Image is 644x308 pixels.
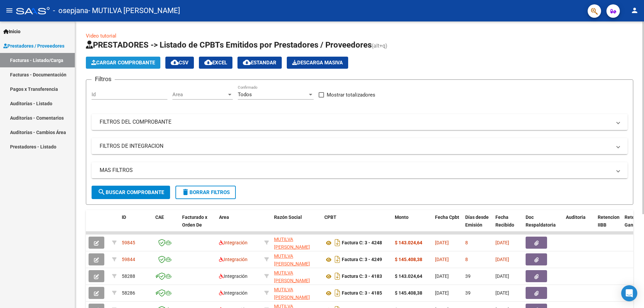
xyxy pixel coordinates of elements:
strong: $ 143.024,64 [395,273,422,279]
a: Video tutorial [86,33,116,39]
span: [DATE] [495,257,509,262]
strong: $ 145.408,38 [395,257,422,262]
span: - osepjana [53,3,88,18]
datatable-header-cell: Días desde Emisión [463,210,493,240]
span: EXCEL [204,60,227,66]
span: 58288 [122,273,135,279]
span: [DATE] [435,257,449,262]
i: Descargar documento [333,288,342,298]
datatable-header-cell: Auditoria [563,210,595,240]
span: Fecha Recibido [495,214,514,228]
span: Fecha Cpbt [435,214,459,220]
span: 8 [465,257,468,262]
i: Descargar documento [333,254,342,265]
span: 39 [465,273,471,279]
div: 20280105636 [274,286,319,300]
span: CAE [155,214,164,220]
datatable-header-cell: ID [119,210,153,240]
span: Borrar Filtros [181,189,230,195]
span: Integración [219,257,248,262]
datatable-header-cell: Facturado x Orden De [179,210,216,240]
button: EXCEL [199,57,232,69]
span: 58286 [122,290,135,296]
span: [DATE] [495,290,509,296]
span: MUTILVA [PERSON_NAME] [274,270,310,283]
button: CSV [165,57,194,69]
span: [DATE] [435,273,449,279]
mat-icon: cloud_download [243,58,251,66]
span: Mostrar totalizadores [327,91,375,99]
div: 20280105636 [274,252,319,266]
span: 8 [465,240,468,245]
span: PRESTADORES -> Listado de CPBTs Emitidos por Prestadores / Proveedores [86,40,372,50]
span: Doc Respaldatoria [526,214,556,228]
span: [DATE] [495,240,509,245]
div: 20280105636 [274,269,319,283]
datatable-header-cell: CPBT [322,210,392,240]
span: Buscar Comprobante [98,189,164,195]
span: ID [122,214,126,220]
span: Monto [395,214,409,220]
button: Cargar Comprobante [86,57,160,69]
span: Integración [219,273,248,279]
mat-expansion-panel-header: FILTROS DE INTEGRACION [92,138,628,154]
span: Todos [238,91,252,98]
span: [DATE] [495,273,509,279]
i: Descargar documento [333,237,342,248]
i: Descargar documento [333,271,342,282]
mat-icon: person [631,6,639,14]
app-download-masive: Descarga masiva de comprobantes (adjuntos) [287,57,348,69]
span: 59845 [122,240,135,245]
span: Descarga Masiva [292,60,343,66]
span: Retencion IIBB [598,214,620,228]
span: Integración [219,240,248,245]
datatable-header-cell: Area [216,210,262,240]
mat-panel-title: FILTROS DE INTEGRACION [100,142,611,150]
mat-icon: delete [181,188,190,196]
mat-icon: search [98,188,106,196]
span: Estandar [243,60,276,66]
datatable-header-cell: Fecha Cpbt [432,210,463,240]
mat-icon: cloud_download [171,58,179,66]
div: 20280105636 [274,236,319,250]
strong: Factura C: 3 - 4248 [342,240,382,246]
span: 39 [465,290,471,296]
datatable-header-cell: Monto [392,210,432,240]
strong: Factura C: 3 - 4183 [342,274,382,279]
span: MUTILVA [PERSON_NAME] [274,253,310,266]
span: - MUTILVA [PERSON_NAME] [88,3,180,18]
strong: Factura C: 3 - 4185 [342,291,382,296]
datatable-header-cell: Razón Social [271,210,322,240]
span: [DATE] [435,240,449,245]
div: Open Intercom Messenger [621,285,637,301]
strong: $ 143.024,64 [395,240,422,245]
span: 59844 [122,257,135,262]
span: Auditoria [566,214,586,220]
button: Descarga Masiva [287,57,348,69]
mat-panel-title: FILTROS DEL COMPROBANTE [100,118,611,126]
span: CSV [171,60,189,66]
span: Días desde Emisión [465,214,489,228]
span: Cargar Comprobante [91,60,155,66]
span: [DATE] [435,290,449,296]
span: Razón Social [274,214,302,220]
mat-icon: cloud_download [204,58,212,66]
span: CPBT [324,214,336,220]
datatable-header-cell: Doc Respaldatoria [523,210,563,240]
button: Buscar Comprobante [92,186,170,199]
mat-panel-title: MAS FILTROS [100,167,611,174]
mat-expansion-panel-header: MAS FILTROS [92,162,628,178]
span: (alt+q) [372,43,387,49]
span: Area [219,214,229,220]
datatable-header-cell: CAE [153,210,179,240]
span: Facturado x Orden De [182,214,207,228]
strong: $ 145.408,38 [395,290,422,296]
span: Inicio [3,28,20,35]
datatable-header-cell: Retencion IIBB [595,210,622,240]
span: Prestadores / Proveedores [3,42,64,50]
mat-expansion-panel-header: FILTROS DEL COMPROBANTE [92,114,628,130]
strong: Factura C: 3 - 4249 [342,257,382,262]
span: MUTILVA [PERSON_NAME] [274,287,310,300]
button: Borrar Filtros [175,186,236,199]
datatable-header-cell: Fecha Recibido [493,210,523,240]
